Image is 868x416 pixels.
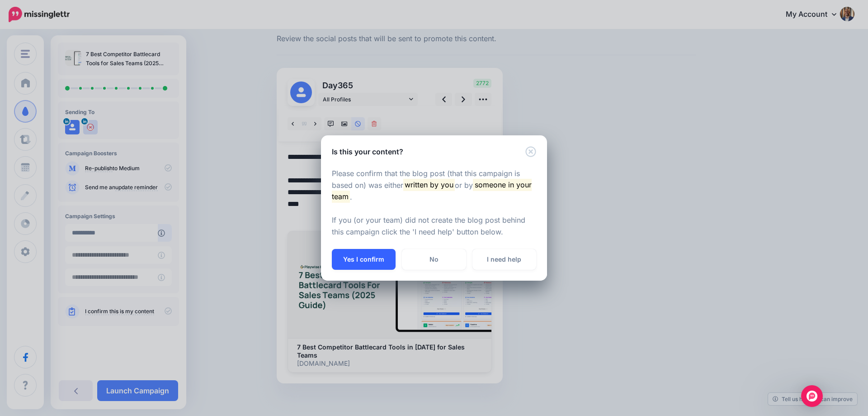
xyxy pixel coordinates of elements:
[332,146,403,157] h5: Is this your content?
[525,146,536,158] button: Close
[472,249,536,270] a: I need help
[801,385,823,407] div: Open Intercom Messenger
[332,168,536,239] p: Please confirm that the blog post (that this campaign is based on) was either or by . If you (or ...
[403,179,455,191] mark: written by you
[332,249,396,270] button: Yes I confirm
[402,249,466,270] a: No
[332,179,532,202] mark: someone in your team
